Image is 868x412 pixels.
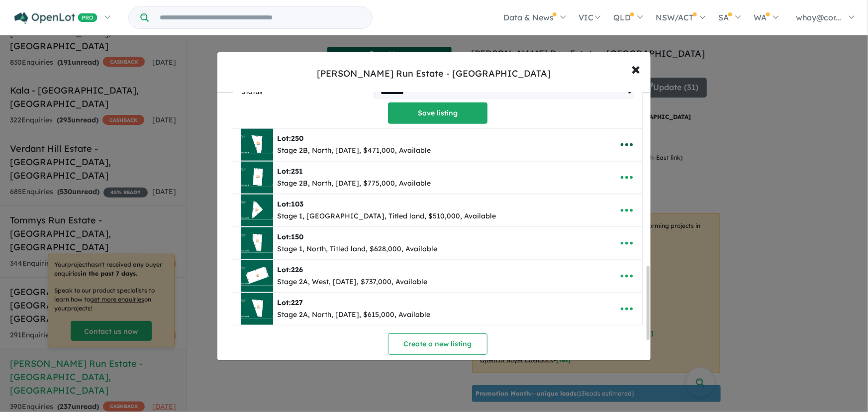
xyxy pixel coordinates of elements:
div: Stage 2A, West, [DATE], $737,000, Available [277,276,427,288]
div: [PERSON_NAME] Run Estate - [GEOGRAPHIC_DATA] [317,67,551,80]
b: Lot: [277,167,303,176]
img: Marran%20Run%20Estate%20-%20Thomastown%20-%20Lot%20226___1758678665.jpg [241,260,273,292]
div: Stage 1, [GEOGRAPHIC_DATA], Titled land, $510,000, Available [277,210,496,222]
div: Stage 2A, North, [DATE], $615,000, Available [277,309,430,321]
span: 227 [291,298,303,307]
button: Save listing [388,103,487,124]
input: Try estate name, suburb, builder or developer [151,7,370,28]
b: Lot: [277,265,303,274]
span: whay@cor... [796,12,842,22]
div: Stage 1, North, Titled land, $628,000, Available [277,243,437,255]
div: Stage 2B, North, [DATE], $775,000, Available [277,178,431,190]
span: 150 [291,232,303,241]
span: 251 [291,167,303,176]
img: Marran%20Run%20Estate%20-%20Thomastown%20-%20Lot%20227___1758678722.jpg [241,293,273,325]
button: Create a new listing [388,333,487,355]
img: Marran%20Run%20Estate%20-%20Thomastown%20-%20Lot%20251___1758676394.jpg [241,162,273,194]
span: 250 [291,134,303,143]
label: Status [241,86,370,98]
span: × [632,58,641,79]
img: Marran%20Run%20Estate%20-%20Thomastown%20-%20Lot%20103___1758678481.jpg [241,195,273,226]
div: Stage 2B, North, [DATE], $471,000, Available [277,145,431,157]
img: Openlot PRO Logo White [14,12,97,24]
b: Lot: [277,298,303,307]
span: 103 [291,200,303,208]
img: Marran%20Run%20Estate%20-%20Thomastown%20-%20Lot%20150___1758678555.jpg [241,227,273,259]
b: Lot: [277,134,303,143]
b: Lot: [277,232,303,241]
span: 226 [291,265,303,274]
img: Marran%20Run%20Estate%20-%20Thomastown%20-%20Lot%20250___1758676332.jpg [241,129,273,161]
b: Lot: [277,200,303,208]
